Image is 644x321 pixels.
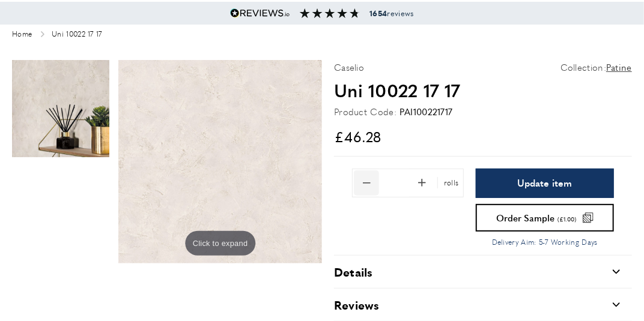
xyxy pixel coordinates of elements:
[517,178,572,188] span: Update item
[399,104,453,119] div: PAI100221717
[334,60,364,74] p: Caselio
[558,216,577,222] span: (£1.00)
[369,8,413,18] span: reviews
[334,296,379,313] h2: Reviews
[496,213,554,222] span: Order Sample
[369,8,387,19] strong: 1654
[409,170,434,196] button: Add 1 to quantity
[118,60,322,263] a: product photoClick to expand
[476,204,614,232] button: Order Sample (£1.00)
[334,77,632,103] h1: Uni 10022 17 17
[230,8,290,18] img: Reviews.io 5 stars
[12,31,32,39] a: Home
[476,169,614,198] button: Update item
[12,60,109,254] a: product photo
[12,60,109,157] img: product photo
[606,60,632,74] a: Patine
[334,263,372,280] h2: Details
[334,126,381,146] span: £46.28
[437,177,462,188] div: rolls
[560,60,632,74] p: Collection:
[300,8,360,18] img: Reviews section
[52,31,102,39] span: Uni 10022 17 17
[354,170,379,196] button: Remove 1 from quantity
[118,60,322,263] img: product photo
[476,236,614,248] p: Delivery Aim: 5-7 Working Days
[334,104,396,119] strong: Product Code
